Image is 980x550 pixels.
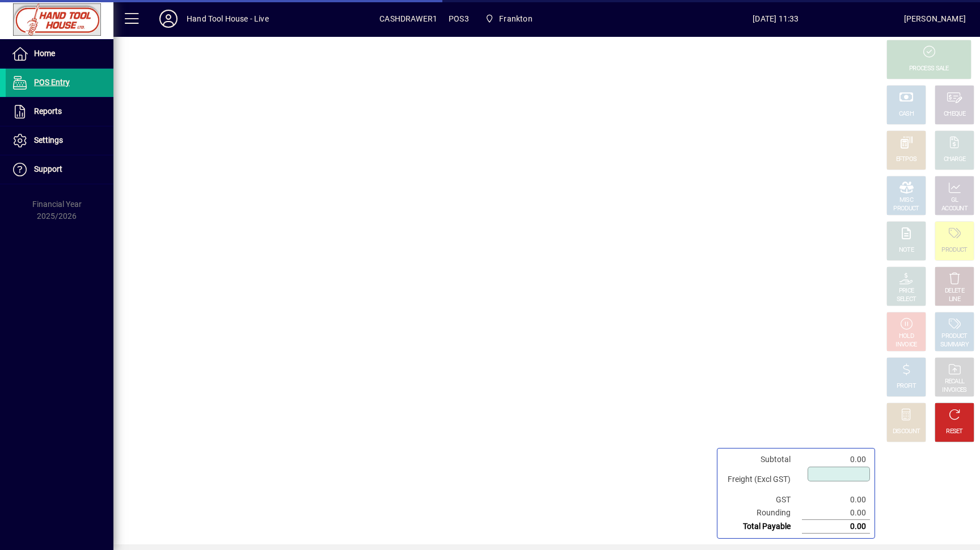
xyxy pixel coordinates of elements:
[34,136,63,145] span: Settings
[942,386,966,395] div: INVOICES
[150,9,187,29] button: Profile
[899,196,913,205] div: MISC
[6,126,113,155] a: Settings
[895,341,916,349] div: INVOICE
[941,246,967,255] div: PRODUCT
[34,164,62,174] span: Support
[949,295,960,304] div: LINE
[802,493,870,506] td: 0.00
[722,453,802,466] td: Subtotal
[940,341,969,349] div: SUMMARY
[951,196,958,205] div: GL
[722,506,802,520] td: Rounding
[802,520,870,534] td: 0.00
[945,287,964,295] div: DELETE
[34,49,55,58] span: Home
[34,78,70,87] span: POS Entry
[449,10,469,28] span: POS3
[6,98,113,126] a: Reports
[802,453,870,466] td: 0.00
[899,246,914,255] div: NOTE
[893,205,919,213] div: PRODUCT
[187,10,269,28] div: Hand Tool House - Live
[722,466,802,493] td: Freight (Excl GST)
[722,493,802,506] td: GST
[899,110,914,119] div: CASH
[6,40,113,68] a: Home
[6,155,113,184] a: Support
[899,287,914,295] div: PRICE
[897,382,916,391] div: PROFIT
[480,9,537,29] span: Frankton
[945,378,965,386] div: RECALL
[941,205,968,213] div: ACCOUNT
[946,428,963,436] div: RESET
[499,10,532,28] span: Frankton
[896,155,917,164] div: EFTPOS
[904,10,966,28] div: [PERSON_NAME]
[379,10,437,28] span: CASHDRAWER1
[944,155,966,164] div: CHARGE
[897,295,916,304] div: SELECT
[941,332,967,341] div: PRODUCT
[899,332,914,341] div: HOLD
[909,65,949,73] div: PROCESS SALE
[802,506,870,520] td: 0.00
[648,10,904,28] span: [DATE] 11:33
[944,110,965,119] div: CHEQUE
[34,107,62,116] span: Reports
[722,520,802,534] td: Total Payable
[893,428,920,436] div: DISCOUNT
